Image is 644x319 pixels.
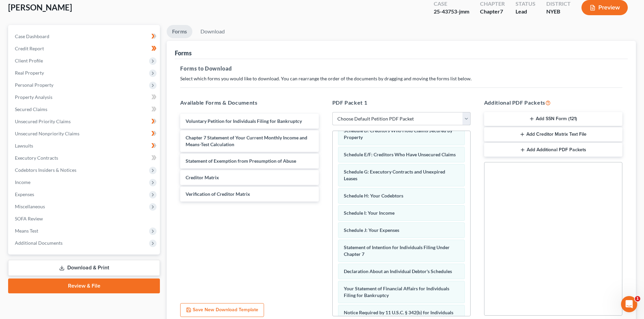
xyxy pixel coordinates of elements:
[175,49,192,57] div: Forms
[8,260,160,276] a: Download & Print
[344,210,395,216] span: Schedule I: Your Income
[500,8,503,15] span: 7
[484,99,622,107] h5: Additional PDF Packets
[9,115,160,128] a: Unsecured Priority Claims
[15,82,53,88] span: Personal Property
[15,46,44,51] span: Credit Report
[344,244,450,257] span: Statement of Intention for Individuals Filing Under Chapter 7
[344,152,456,157] span: Schedule E/F: Creditors Who Have Unsecured Claims
[15,167,76,173] span: Codebtors Insiders & Notices
[480,8,505,16] div: Chapter
[9,43,160,55] a: Credit Report
[186,158,296,164] span: Statement of Exemption from Presumption of Abuse
[8,2,72,12] span: [PERSON_NAME]
[9,213,160,225] a: SOFA Review
[15,94,52,100] span: Property Analysis
[15,204,45,209] span: Miscellaneous
[195,25,230,38] a: Download
[186,135,307,147] span: Chapter 7 Statement of Your Current Monthly Income and Means-Test Calculation
[9,103,160,115] a: Secured Claims
[546,8,571,16] div: NYEB
[9,152,160,164] a: Executory Contracts
[180,99,318,107] h5: Available Forms & Documents
[15,106,47,112] span: Secured Claims
[15,118,71,124] span: Unsecured Priority Claims
[15,191,34,197] span: Expenses
[15,143,33,149] span: Lawsuits
[180,75,622,82] p: Select which forms you would like to download. You can rearrange the order of the documents by dr...
[434,8,469,16] div: 25-43753-jmm
[344,169,445,181] span: Schedule G: Executory Contracts and Unexpired Leases
[484,143,622,157] button: Add Additional PDF Packets
[15,58,43,63] span: Client Profile
[332,99,471,107] h5: PDF Packet 1
[186,118,302,124] span: Voluntary Petition for Individuals Filing for Bankruptcy
[15,228,38,234] span: Means Test
[167,25,192,38] a: Forms
[15,240,63,246] span: Additional Documents
[344,268,452,274] span: Declaration About an Individual Debtor's Schedules
[186,191,250,197] span: Verification of Creditor Matrix
[186,175,219,180] span: Creditor Matrix
[15,33,49,39] span: Case Dashboard
[15,216,43,221] span: SOFA Review
[15,70,44,76] span: Real Property
[15,131,79,136] span: Unsecured Nonpriority Claims
[9,91,160,103] a: Property Analysis
[344,227,399,233] span: Schedule J: Your Expenses
[15,179,30,185] span: Income
[484,127,622,141] button: Add Creditor Matrix Text File
[344,286,449,298] span: Your Statement of Financial Affairs for Individuals Filing for Bankruptcy
[635,296,640,301] span: 1
[9,30,160,43] a: Case Dashboard
[15,155,58,161] span: Executory Contracts
[621,296,637,312] iframe: Intercom live chat
[180,303,264,317] button: Save New Download Template
[9,140,160,152] a: Lawsuits
[180,64,622,73] h5: Forms to Download
[8,278,160,293] a: Review & File
[484,112,622,126] button: Add SSN Form (121)
[516,8,535,16] div: Lead
[9,128,160,140] a: Unsecured Nonpriority Claims
[344,193,403,198] span: Schedule H: Your Codebtors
